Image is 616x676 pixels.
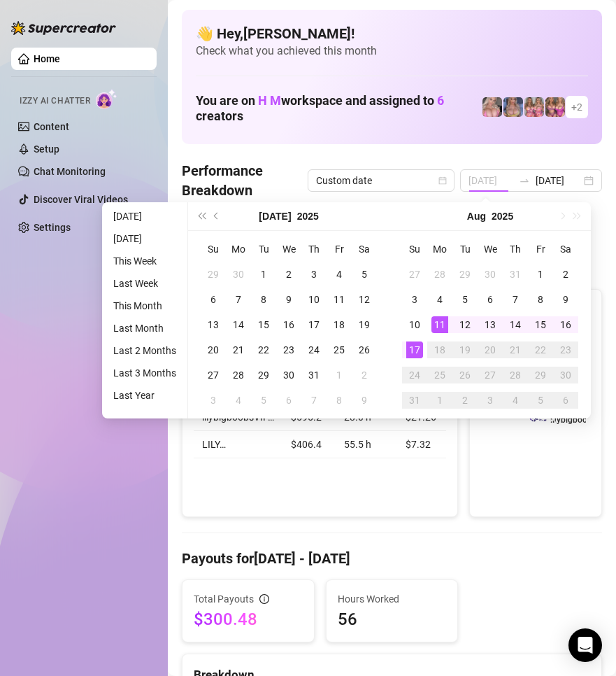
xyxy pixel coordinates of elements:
div: 17 [306,316,322,333]
div: 25 [331,341,348,358]
div: 6 [205,291,222,308]
div: 10 [406,316,423,333]
th: Sa [553,237,578,262]
div: 16 [280,316,297,333]
span: to [519,175,530,186]
div: 18 [431,341,448,358]
img: logo-BBDzfeDw.svg [11,21,116,35]
span: 6 [437,93,444,108]
td: 2025-08-05 [251,388,276,413]
div: 15 [255,316,272,333]
img: hotmomlove [545,97,565,117]
td: 2025-08-06 [478,287,503,312]
td: 2025-07-02 [276,262,301,287]
td: 2025-08-01 [528,262,553,287]
th: Sa [352,237,377,262]
td: 2025-08-04 [427,287,452,312]
div: 14 [230,316,247,333]
td: 2025-08-31 [402,388,427,413]
div: 30 [230,266,247,283]
td: 2025-08-27 [478,362,503,388]
div: 31 [406,392,423,409]
th: Th [503,237,528,262]
div: 9 [356,392,373,409]
td: 2025-07-26 [352,337,377,362]
div: 27 [482,367,499,383]
div: 1 [532,266,549,283]
div: 3 [205,392,222,409]
h4: Payouts for [DATE] - [DATE] [182,549,602,568]
div: 21 [507,341,524,358]
a: Setup [34,143,59,155]
td: 2025-07-31 [503,262,528,287]
div: 1 [431,392,448,409]
td: 2025-07-08 [251,287,276,312]
div: 13 [482,316,499,333]
div: 30 [557,367,574,383]
td: 2025-08-03 [201,388,226,413]
th: Th [301,237,327,262]
td: 2025-07-04 [327,262,352,287]
button: Choose a month [259,202,291,230]
td: 2025-08-13 [478,312,503,337]
div: 5 [457,291,473,308]
th: Mo [226,237,251,262]
span: + 2 [571,99,582,115]
div: 29 [532,367,549,383]
div: 22 [532,341,549,358]
td: 2025-09-02 [452,388,478,413]
td: 2025-08-16 [553,312,578,337]
td: 2025-07-11 [327,287,352,312]
div: 13 [205,316,222,333]
span: 56 [338,608,447,631]
div: 24 [306,341,322,358]
td: 2025-07-16 [276,312,301,337]
img: AI Chatter [96,89,117,109]
div: 29 [255,367,272,383]
th: Tu [452,237,478,262]
div: 31 [306,367,322,383]
td: 2025-07-28 [427,262,452,287]
td: 2025-07-30 [276,362,301,388]
a: Chat Monitoring [34,166,106,177]
td: 2025-09-03 [478,388,503,413]
td: 2025-07-18 [327,312,352,337]
span: Izzy AI Chatter [20,94,90,108]
div: 5 [255,392,272,409]
td: 2025-07-29 [251,362,276,388]
td: 2025-07-25 [327,337,352,362]
div: 18 [331,316,348,333]
li: [DATE] [108,208,182,225]
div: 2 [356,367,373,383]
td: 2025-08-07 [301,388,327,413]
div: 4 [230,392,247,409]
td: 2025-07-29 [452,262,478,287]
th: Mo [427,237,452,262]
td: 2025-08-03 [402,287,427,312]
td: 2025-08-18 [427,337,452,362]
th: We [276,237,301,262]
td: 2025-08-07 [503,287,528,312]
div: 30 [482,266,499,283]
td: 2025-07-24 [301,337,327,362]
div: 26 [356,341,373,358]
td: 2025-07-19 [352,312,377,337]
input: End date [536,173,581,188]
div: 9 [557,291,574,308]
span: Custom date [316,170,446,191]
td: 2025-08-10 [402,312,427,337]
td: 2025-07-31 [301,362,327,388]
div: 8 [255,291,272,308]
img: hotmomsvip [524,97,544,117]
td: 2025-08-30 [553,362,578,388]
td: 2025-07-09 [276,287,301,312]
div: 3 [482,392,499,409]
td: 2025-08-11 [427,312,452,337]
td: 2025-09-05 [528,388,553,413]
td: 2025-08-02 [352,362,377,388]
div: 25 [431,367,448,383]
th: Fr [327,237,352,262]
div: 3 [406,291,423,308]
td: 2025-08-05 [452,287,478,312]
td: LILY… [194,431,282,458]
